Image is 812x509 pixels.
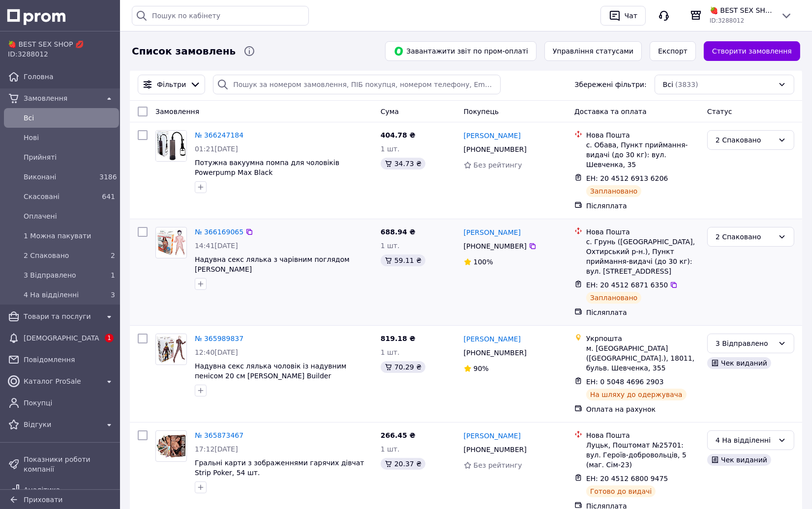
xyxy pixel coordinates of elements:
span: 641 [102,193,115,200]
span: [PHONE_NUMBER] [464,349,527,357]
span: ЕН: 20 4512 6871 6350 [586,281,668,289]
span: Cума [381,108,399,115]
div: Нова Пошта [586,130,699,140]
a: Гральні карти з зображеннями гарячих дівчат Strip Poker, 54 шт. [195,459,364,477]
a: [PERSON_NAME] [464,334,521,344]
span: 3 Відправлено [24,270,95,280]
img: Фото товару [156,131,186,161]
span: Покупець [464,108,499,115]
div: 4 На відділенні [716,435,774,446]
button: Чат [601,6,646,26]
span: Показники роботи компанії [24,454,115,474]
span: 4 На відділенні [24,290,95,300]
span: 90% [474,365,489,372]
button: Експорт [650,41,696,61]
div: Чат [623,8,639,23]
div: 70.29 ₴ [381,361,425,373]
div: Укрпошта [586,334,699,343]
span: 1 шт. [381,348,400,356]
a: Фото товару [155,130,187,162]
span: Статус [707,108,732,115]
span: 3 [111,291,115,299]
a: № 365989837 [195,335,243,342]
span: 1 Можна пакувати [24,231,115,241]
div: Нова Пошта [586,430,699,440]
div: 2 Спаковано [716,231,774,242]
a: Надувна секс лялька чоловік із надувним пенісом 20 см [PERSON_NAME] Builder [DEMOGRAPHIC_DATA] Doll [195,362,346,390]
span: Без рейтингу [474,161,522,169]
span: Повідомлення [24,355,115,365]
img: Фото товару [156,229,186,256]
span: 🍓 BEST SEX SHOP 💋 [710,5,773,15]
div: Післяплата [586,308,699,317]
span: Покупці [24,398,115,408]
span: 1 [105,334,114,342]
span: ЕН: 20 4512 6800 9475 [586,475,668,482]
input: Пошук за номером замовлення, ПІБ покупця, номером телефону, Email, номером накладної [213,75,500,94]
span: ЕН: 0 5048 4696 2903 [586,378,664,386]
a: Створити замовлення [704,41,800,61]
div: Післяплата [586,201,699,211]
span: Всi [24,113,115,123]
span: 100% [474,258,493,266]
span: [PHONE_NUMBER] [464,145,527,153]
span: 1 шт. [381,242,400,250]
span: Оплачені [24,211,115,221]
a: [PERSON_NAME] [464,131,521,141]
span: Відгуки [24,420,99,429]
span: ЕН: 20 4512 6913 6206 [586,174,668,182]
span: (3833) [675,81,698,88]
span: Каталог ProSale [24,376,99,386]
span: Список замовлень [132,44,236,58]
span: Виконані [24,172,95,182]
span: 14:41[DATE] [195,242,238,250]
span: [PHONE_NUMBER] [464,242,527,250]
span: 1 шт. [381,445,400,453]
span: 01:21[DATE] [195,145,238,153]
span: Збережені фільтри: [574,80,646,89]
div: Заплановано [586,292,642,304]
div: 20.37 ₴ [381,458,425,470]
a: № 365873467 [195,431,243,439]
span: 3186 [99,173,117,181]
a: [PERSON_NAME] [464,431,521,441]
div: Чек виданий [707,357,771,369]
div: Чек виданий [707,454,771,466]
input: Пошук по кабінету [132,6,309,26]
span: Аналітика [24,485,99,495]
div: с. Грунь ([GEOGRAPHIC_DATA], Охтирський р-н.), Пункт приймання-видачі (до 30 кг): вул. [STREET_AD... [586,237,699,276]
span: 1 шт. [381,145,400,153]
span: [PHONE_NUMBER] [464,446,527,453]
span: Замовлення [155,108,199,115]
div: На шляху до одержувача [586,389,687,400]
span: Всі [663,80,673,89]
span: 266.45 ₴ [381,431,416,439]
span: Фільтри [157,80,186,89]
span: Доставка та оплата [574,108,647,115]
div: Нова Пошта [586,227,699,237]
div: Заплановано [586,185,642,197]
img: Фото товару [156,434,186,458]
span: ID: 3288012 [8,50,48,58]
div: Луцьк, Поштомат №25701: вул. Героїв-добровольців, 5 (маг. Сім-23) [586,440,699,470]
div: 59.11 ₴ [381,254,425,266]
span: Без рейтингу [474,461,522,469]
span: 2 Спаковано [24,251,95,260]
span: 12:40[DATE] [195,348,238,356]
a: Фото товару [155,334,187,365]
a: Надувна секс лялька з чарівним поглядом [PERSON_NAME] [195,255,350,273]
span: 819.18 ₴ [381,335,416,342]
span: ID: 3288012 [710,17,744,24]
a: Потужна вакуумна помпа для чоловіків Powerpump Max Black [195,159,339,176]
span: Скасовані [24,192,95,201]
div: 3 Відправлено [716,338,774,349]
div: Оплата на рахунок [586,404,699,414]
a: [PERSON_NAME] [464,227,521,237]
span: 17:12[DATE] [195,445,238,453]
span: 🍓 BEST SEX SHOP 💋 [8,39,115,49]
span: Замовлення [24,93,99,103]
